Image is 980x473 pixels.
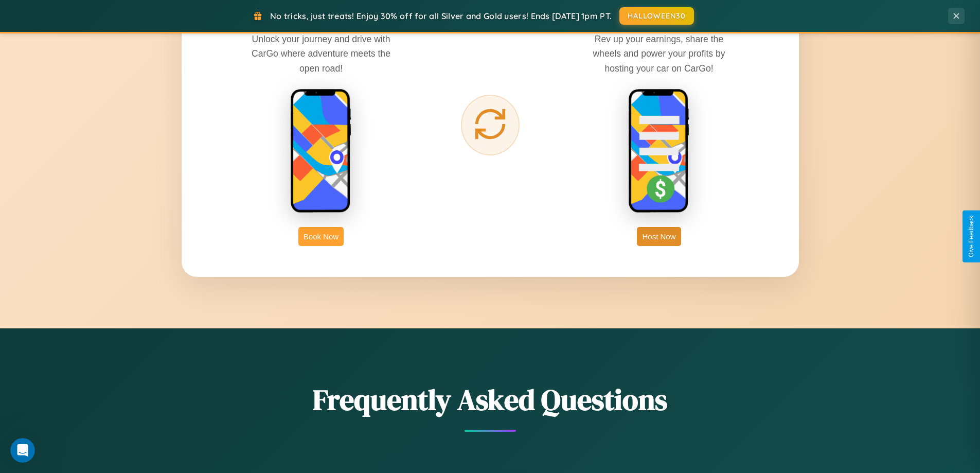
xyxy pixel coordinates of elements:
button: Book Now [298,227,344,246]
div: Give Feedback [968,216,975,257]
h2: Frequently Asked Questions [182,380,799,419]
button: Host Now [637,227,681,246]
img: host phone [628,89,690,214]
p: Rev up your earnings, share the wheels and power your profits by hosting your car on CarGo! [582,32,736,75]
span: No tricks, just treats! Enjoy 30% off for all Silver and Gold users! Ends [DATE] 1pm PT. [270,11,612,21]
iframe: Intercom live chat [10,438,35,463]
p: Unlock your journey and drive with CarGo where adventure meets the open road! [244,32,398,75]
button: HALLOWEEN30 [619,7,694,25]
img: rent phone [290,89,352,214]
